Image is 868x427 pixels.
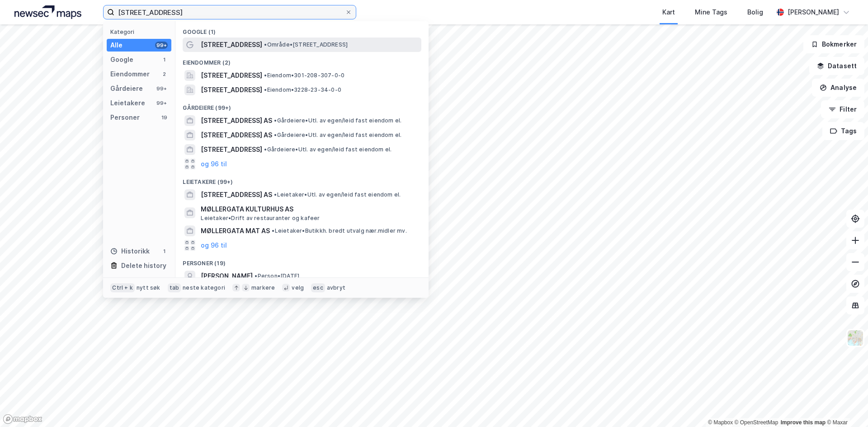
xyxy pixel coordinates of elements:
div: velg [292,284,304,291]
button: Filter [821,100,864,118]
div: Gårdeiere (99+) [175,97,429,113]
span: • [274,117,277,124]
div: esc [311,283,325,292]
span: Leietaker • Drift av restauranter og kafeer [201,215,320,222]
span: • [274,131,277,138]
span: Gårdeiere • Utl. av egen/leid fast eiendom el. [274,117,401,124]
img: logo.a4113a55bc3d86da70a041830d287a7e.svg [14,5,81,19]
div: Leietakere [110,98,145,108]
div: avbryt [327,284,345,291]
button: og 96 til [201,240,227,251]
span: [PERSON_NAME] [201,271,253,282]
div: Google (1) [175,21,429,38]
div: nytt søk [137,284,160,291]
div: Kart [662,7,675,18]
a: OpenStreetMap [735,419,778,426]
div: Kontrollprogram for chat [823,384,868,427]
div: Personer [110,112,140,123]
div: Ctrl + k [110,283,135,292]
div: 99+ [155,99,168,107]
span: • [272,227,274,234]
div: 99+ [155,85,168,92]
div: 1 [160,248,168,255]
a: Mapbox homepage [3,414,42,424]
span: [STREET_ADDRESS] [201,70,262,81]
button: Tags [822,122,864,140]
span: Område • [STREET_ADDRESS] [264,41,348,48]
div: Bolig [747,7,763,18]
a: Improve this map [781,419,826,426]
div: 1 [160,56,168,63]
div: markere [251,284,275,291]
span: • [255,272,257,279]
button: Datasett [809,57,864,75]
div: 99+ [155,42,168,49]
span: [STREET_ADDRESS] AS [201,130,272,141]
span: Person • [DATE] [255,272,299,280]
span: Eiendom • 3228-23-34-0-0 [264,86,341,94]
span: • [274,191,277,198]
div: Gårdeiere [110,83,143,94]
div: Delete history [121,260,166,271]
button: Bokmerker [803,35,864,53]
span: • [264,146,267,153]
div: tab [168,283,181,292]
span: [STREET_ADDRESS] AS [201,115,272,126]
button: og 96 til [201,159,227,169]
span: • [264,41,267,48]
span: Leietaker • Butikkh. bredt utvalg nær.midler mv. [272,227,406,235]
span: • [264,72,267,79]
span: • [264,86,267,93]
div: 2 [160,70,168,78]
span: MØLLERGATA MAT AS [201,225,270,236]
div: Kategori [110,28,171,35]
span: Eiendom • 301-208-307-0-0 [264,72,344,79]
span: [STREET_ADDRESS] [201,39,262,50]
div: Mine Tags [695,7,727,18]
div: Google [110,54,133,65]
span: [STREET_ADDRESS] [201,144,262,155]
a: Mapbox [708,419,733,426]
div: Alle [110,40,123,51]
img: Z [847,329,864,347]
span: Leietaker • Utl. av egen/leid fast eiendom el. [274,191,401,198]
iframe: Chat Widget [823,384,868,427]
div: neste kategori [183,284,225,291]
span: Gårdeiere • Utl. av egen/leid fast eiendom el. [264,146,392,153]
button: Analyse [812,79,864,97]
div: Historikk [110,246,150,257]
div: 19 [160,114,168,121]
div: Personer (19) [175,253,429,269]
input: Søk på adresse, matrikkel, gårdeiere, leietakere eller personer [114,5,345,19]
span: MØLLERGATA KULTURHUS AS [201,204,418,215]
div: Eiendommer [110,69,150,80]
span: [STREET_ADDRESS] [201,84,262,95]
div: Leietakere (99+) [175,171,429,188]
span: [STREET_ADDRESS] AS [201,189,272,200]
span: Gårdeiere • Utl. av egen/leid fast eiendom el. [274,131,401,139]
div: [PERSON_NAME] [788,7,839,18]
div: Eiendommer (2) [175,52,429,68]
